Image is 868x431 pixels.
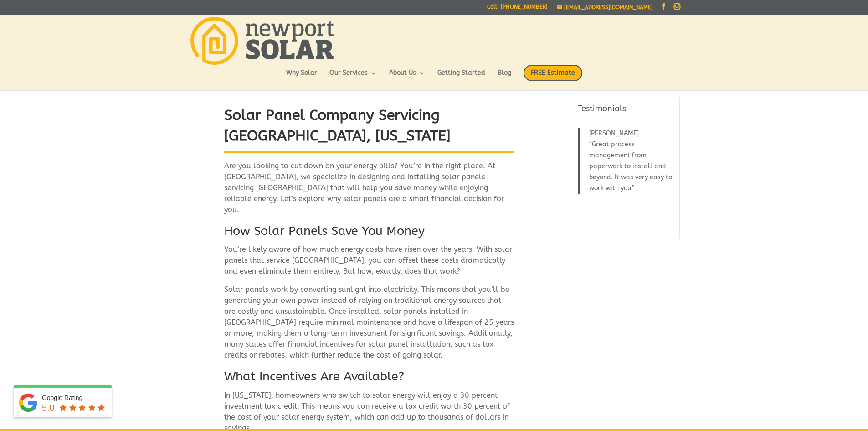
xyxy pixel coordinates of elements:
[42,393,107,402] div: Google Rating
[224,223,514,244] h2: How Solar Panels Save You Money
[224,284,514,368] p: Solar panels work by converting sunlight into electricity. This means that you’ll be generating y...
[286,70,317,85] a: Why Solar
[437,70,485,85] a: Getting Started
[389,70,425,85] a: About Us
[524,65,582,81] span: FREE Estimate
[329,70,377,85] a: Our Services
[224,161,514,223] p: Are you looking to cut down on your energy bills? You’re in the right place. At [GEOGRAPHIC_DATA]...
[578,103,674,119] h4: Testimonials
[42,403,55,413] span: 5.0
[498,70,511,85] a: Blog
[224,107,451,144] strong: Solar Panel Company Servicing [GEOGRAPHIC_DATA], [US_STATE]
[224,368,514,390] h2: What Incentives Are Available?
[524,65,582,90] a: FREE Estimate
[589,130,639,137] span: [PERSON_NAME]
[487,4,548,14] a: Call: [PHONE_NUMBER]
[224,244,514,284] p: You’re likely aware of how much energy costs have risen over the years. With solar panels that se...
[557,4,653,10] a: [EMAIL_ADDRESS][DOMAIN_NAME]
[190,17,334,65] img: Newport Solar | Solar Energy Optimized.
[578,128,674,194] blockquote: Great process management from paperwork to install and beyond. It was very easy to work with you.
